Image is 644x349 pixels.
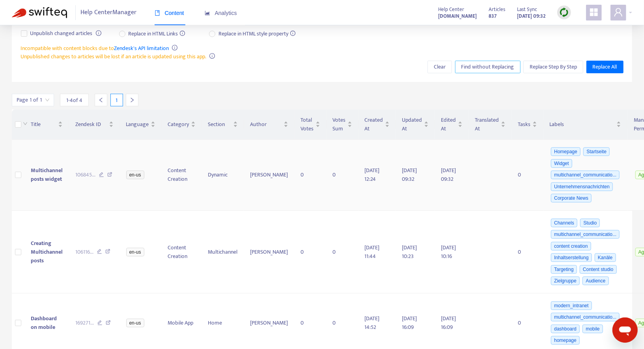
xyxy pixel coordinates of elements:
span: 169271 ... [75,319,94,327]
th: Author [244,110,295,140]
button: Replace All [586,61,623,73]
span: Help Center Manager [81,5,137,20]
span: multichannel_communicatio... [551,171,620,179]
span: Total Votes [301,116,314,133]
span: Creating Multichannel posts [31,239,63,265]
span: 1 - 4 of 4 [66,96,82,104]
span: Clear [434,63,446,71]
span: [DATE] 16:09 [402,314,417,332]
span: book [155,10,160,16]
span: [DATE] 16:09 [441,314,456,332]
span: Title [31,120,56,129]
span: right [129,97,135,103]
span: Content studio [580,265,616,274]
img: Swifteq [12,7,67,18]
span: Channels [551,219,577,227]
span: Inhaltserstellung [551,253,592,262]
th: Language [120,110,162,140]
span: user [614,7,623,17]
span: Homepage [551,147,581,156]
span: Created At [365,116,383,133]
div: 1 [110,94,123,106]
td: Multichannel [202,211,244,293]
span: Zendesk ID [75,120,107,129]
span: homepage [551,336,580,345]
span: Tasks [518,120,531,129]
iframe: Button to launch messaging window [612,317,638,343]
span: Labels [550,120,615,129]
td: Content Creation [162,140,202,211]
span: mobile [582,325,603,333]
span: modern_intranet [551,301,592,310]
span: Kanäle [595,253,616,262]
span: Articles [489,5,505,14]
span: [DATE] 14:52 [365,314,380,332]
strong: [DOMAIN_NAME] [438,12,477,20]
span: Startseite [583,147,610,156]
span: info-circle [172,45,177,50]
button: Find without Replacing [455,61,521,73]
span: Author [250,120,282,129]
span: dashboard [551,325,580,333]
td: 0 [327,140,358,211]
span: Audience [582,277,609,285]
a: [DOMAIN_NAME] [438,11,477,20]
span: info-circle [96,30,101,36]
th: Created At [358,110,396,140]
span: Analytics [205,10,237,16]
th: Section [202,110,244,140]
span: Zielgruppe [551,277,580,285]
th: Translated At [469,110,512,140]
button: Clear [427,61,452,73]
th: Edited At [435,110,469,140]
strong: 837 [489,12,497,20]
th: Tasks [512,110,543,140]
td: 0 [512,140,543,211]
span: [DATE] 10:16 [441,243,456,261]
th: Total Votes [295,110,327,140]
span: Unpublished changes to articles will be lost if an article is updated using this app. [21,52,207,61]
span: Replace in HTML Links [125,30,189,38]
span: Section [208,120,231,129]
img: sync.dc5367851b00ba804db3.png [559,7,569,17]
span: Dashboard on mobile [31,314,57,332]
span: 106845 ... [75,171,95,179]
span: [DATE] 09:32 [441,166,456,184]
span: Help Center [438,5,464,14]
th: Title [24,110,69,140]
th: Zendesk ID [69,110,120,140]
th: Updated At [396,110,435,140]
span: Last Sync [517,5,537,14]
a: Zendesk's API limitation [114,44,169,53]
span: Unternehmensnachrichten [551,182,613,191]
span: Incompatible with content blocks due to [21,44,169,53]
span: left [98,97,104,103]
span: content creation [551,242,591,251]
span: [DATE] 11:44 [365,243,380,261]
span: info-circle [209,53,215,59]
td: 0 [295,211,327,293]
td: Dynamic [202,140,244,211]
td: [PERSON_NAME] [244,140,295,211]
td: Content Creation [162,211,202,293]
span: Votes Sum [333,116,346,133]
th: Labels [543,110,628,140]
th: Category [162,110,202,140]
span: [DATE] 10:23 [402,243,417,261]
span: Content [155,10,184,16]
span: 106116 ... [75,248,93,256]
span: down [23,121,28,126]
span: Find without Replacing [461,63,514,71]
span: Replace All [593,63,617,71]
span: en-us [126,171,144,179]
span: Replace Step By Step [530,63,577,71]
button: Replace Step By Step [523,61,583,73]
span: multichannel_communicatio... [551,230,620,239]
span: Widget [551,159,572,168]
span: area-chart [205,10,210,16]
span: Replace in HTML style property [215,30,299,38]
span: Category [168,120,189,129]
td: 0 [295,140,327,211]
td: 0 [327,211,358,293]
span: Updated At [402,116,422,133]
